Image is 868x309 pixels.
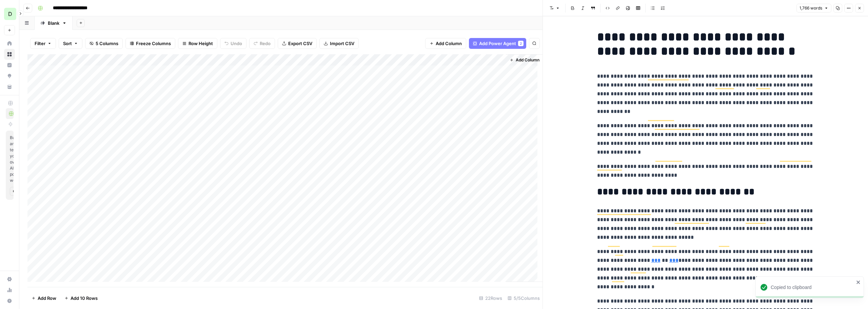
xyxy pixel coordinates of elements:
span: Filter [35,40,45,47]
button: Add Column [425,38,466,49]
div: 5/5 Columns [505,293,542,304]
span: 5 Columns [96,40,118,47]
button: Row Height [178,38,217,49]
button: Get Started [10,187,20,196]
span: Redo [260,40,271,47]
button: Help + Support [4,295,15,306]
button: Redo [249,38,275,49]
span: Export CSV [288,40,312,47]
span: Get Started [13,188,17,194]
button: Freeze Columns [125,38,175,49]
a: Home [4,38,15,49]
span: Add Column [436,40,462,47]
a: Insights [4,60,15,71]
div: 2 [518,41,524,46]
button: Add Column [507,56,542,64]
span: Row Height [189,40,213,47]
button: Filter [30,38,56,49]
span: Add Power Agent [479,40,516,47]
button: 5 Columns [85,38,123,49]
span: Undo [231,40,242,47]
a: Browse [4,49,15,60]
a: Opportunities [4,71,15,81]
button: Import CSV [319,38,359,49]
button: 1,766 words [796,4,831,13]
div: 22 Rows [476,293,505,304]
span: Import CSV [330,40,354,47]
span: 1,766 words [800,5,822,11]
a: Settings [4,274,15,285]
span: Add Row [38,295,56,302]
button: Add Row [27,293,60,304]
span: Freeze Columns [136,40,171,47]
button: Sort [59,38,82,49]
span: 2 [520,41,522,46]
a: Your Data [4,81,15,92]
button: Export CSV [278,38,317,49]
button: Workspace: Digital Elevator [4,5,15,22]
div: Blank [48,20,59,26]
button: close [856,279,861,285]
span: Add 10 Rows [71,295,98,302]
span: D [8,10,12,18]
span: Add Column [516,57,539,63]
span: Sort [63,40,72,47]
div: Copied to clipboard [771,284,854,291]
a: Blank [35,16,73,30]
a: Usage [4,285,15,295]
button: Add 10 Rows [60,293,102,304]
button: Undo [220,38,246,49]
button: Add Power Agent2 [469,38,526,49]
